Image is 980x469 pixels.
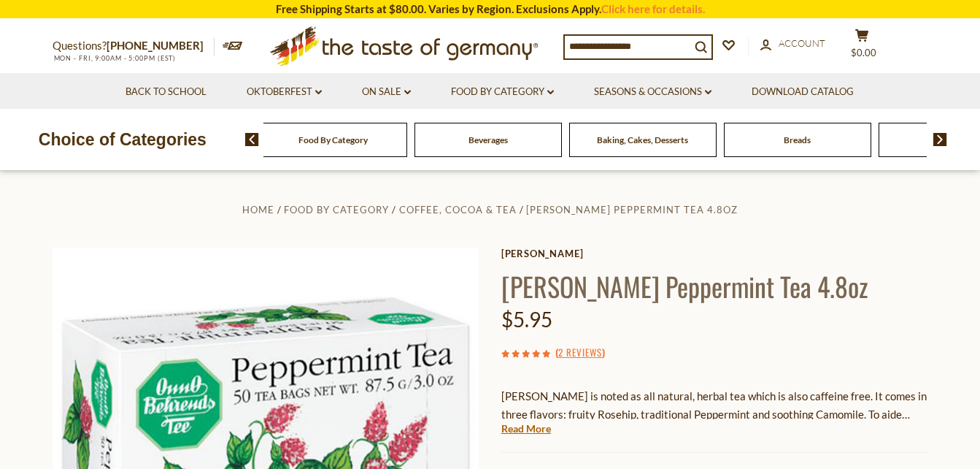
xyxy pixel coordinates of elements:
[501,270,928,302] h1: [PERSON_NAME] Peppermint Tea 4.8oz
[851,47,876,58] span: $0.00
[526,204,738,216] a: [PERSON_NAME] Peppermint Tea 4.8oz
[245,133,259,146] img: previous arrow
[501,248,928,259] a: [PERSON_NAME]
[555,345,605,359] span: ( )
[284,204,389,216] a: Food By Category
[362,84,411,100] a: On Sale
[242,204,274,216] a: Home
[784,134,811,145] a: Breads
[298,134,368,145] a: Food By Category
[501,307,552,332] span: $5.95
[107,39,204,52] a: [PHONE_NUMBER]
[752,84,854,100] a: Download Catalog
[451,84,554,100] a: Food By Category
[247,84,322,100] a: Oktoberfest
[53,54,177,62] span: MON - FRI, 9:00AM - 5:00PM (EST)
[558,345,602,361] a: 2 Reviews
[53,37,215,56] p: Questions?
[594,84,711,100] a: Seasons & Occasions
[501,422,551,436] a: Read More
[501,387,928,424] p: [PERSON_NAME] is noted as all natural, herbal tea which is also caffeine free. It comes in three ...
[601,2,705,15] a: Click here for details.
[468,134,508,145] a: Beverages
[779,37,825,49] span: Account
[126,84,207,100] a: Back to School
[841,28,884,65] button: $0.00
[760,36,825,52] a: Account
[933,133,947,146] img: next arrow
[399,204,517,216] a: Coffee, Cocoa & Tea
[597,134,688,145] a: Baking, Cakes, Desserts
